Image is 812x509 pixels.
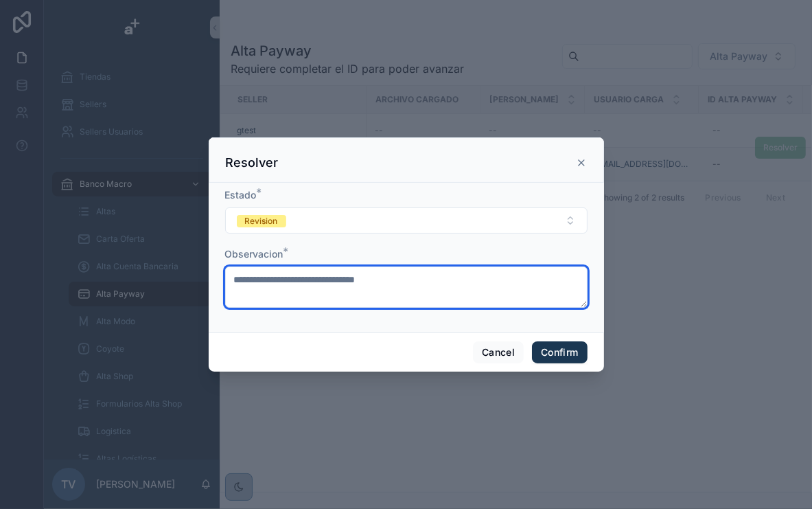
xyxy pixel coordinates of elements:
[245,215,278,227] div: Revision
[532,341,587,363] button: Confirm
[225,207,588,234] button: Select Button
[226,155,279,171] h3: Resolver
[225,189,257,201] span: Estado
[473,341,524,363] button: Cancel
[225,248,283,260] span: Observacion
